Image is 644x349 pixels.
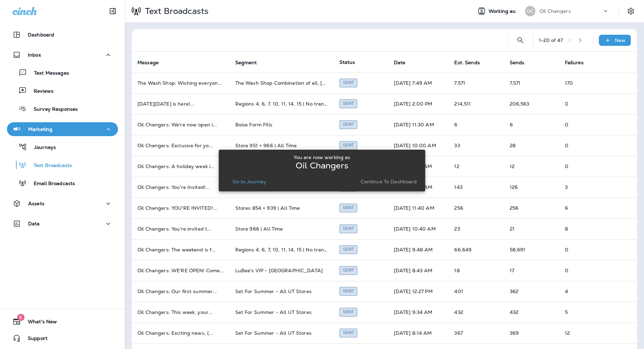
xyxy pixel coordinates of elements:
[132,302,230,323] td: Oil Changers: This week, your ...
[504,93,559,114] td: 206,563
[449,177,504,198] td: 143
[7,65,118,80] button: Text Messages
[294,155,350,160] p: You are now working as
[449,135,504,156] td: 33
[142,6,209,16] p: Text Broadcasts
[615,38,626,43] p: New
[559,198,616,218] td: 6
[504,239,559,260] td: 58,691
[504,281,559,302] td: 362
[449,302,504,323] td: 432
[565,60,584,66] span: Failures
[132,135,230,156] td: Oil Changers: Exclusive for yo ...
[103,4,122,18] button: Collapse Sidebar
[21,319,57,327] span: What's New
[28,52,41,58] p: Inbox
[510,59,534,66] span: Sends
[504,177,559,198] td: 126
[7,197,118,210] button: Assets
[559,177,616,198] td: 3
[559,260,616,281] td: 0
[449,73,504,93] td: 7,571
[137,59,168,66] span: Message
[28,221,40,226] p: Data
[559,135,616,156] td: 0
[525,6,535,16] div: OC
[7,140,118,154] button: Journeys
[7,48,118,62] button: Inbox
[7,101,118,116] button: Survey Responses
[232,179,266,184] p: Go to Journey
[27,70,69,77] p: Text Messages
[230,177,269,186] button: Go to Journey
[559,281,616,302] td: 4
[559,218,616,239] td: 8
[7,315,118,329] button: 6What's New
[27,163,72,169] p: Text Broadcasts
[559,323,616,343] td: 12
[27,181,75,187] p: Email Broadcasts
[17,314,24,321] span: 6
[504,260,559,281] td: 17
[27,88,53,95] p: Reviews
[449,281,504,302] td: 401
[559,73,616,93] td: 170
[28,126,52,132] p: Marketing
[7,217,118,231] button: Data
[559,302,616,323] td: 5
[132,281,230,302] td: Oil Changers: Our first summer ...
[132,198,230,218] td: Oil Changers: YOU'RE INVITED! ...
[504,198,559,218] td: 256
[132,93,230,114] td: [DATE][DATE] is here! ...
[540,8,571,14] p: Oil Changers
[7,122,118,136] button: Marketing
[132,323,230,343] td: Oil Changers: Exciting news, { ...
[27,106,78,113] p: Survey Responses
[7,158,118,172] button: Text Broadcasts
[449,93,504,114] td: 214,511
[449,323,504,343] td: 367
[132,73,230,93] td: The Wash Shop: Wishing everyon ...
[565,59,593,66] span: Failures
[28,32,54,38] p: Dashboard
[559,156,616,177] td: 0
[510,60,525,66] span: Sends
[132,218,230,239] td: Oil Changers: You're invited t ...
[449,198,504,218] td: 256
[132,239,230,260] td: Oil Changers: The weekend is f ...
[539,38,563,43] div: 1 - 20 of 47
[28,201,44,206] p: Assets
[296,163,348,168] p: Oil Changers
[132,177,230,198] td: Oil Changers: You're Invited! ...
[454,60,480,66] span: Est. Sends
[559,93,616,114] td: 0
[504,218,559,239] td: 21
[449,218,504,239] td: 23
[504,114,559,135] td: 6
[361,179,417,184] p: Continue to Dashboard
[489,8,518,14] span: Working as:
[504,302,559,323] td: 432
[27,144,56,151] p: Journeys
[504,73,559,93] td: 7,571
[514,33,527,47] button: Search Text Broadcasts
[449,156,504,177] td: 12
[559,114,616,135] td: 0
[625,5,637,17] button: Settings
[132,156,230,177] td: Oil Changers: A holiday week i ...
[504,135,559,156] td: 28
[7,331,118,345] button: Support
[449,239,504,260] td: 66,649
[504,156,559,177] td: 12
[7,28,118,42] button: Dashboard
[358,177,420,186] button: Continue to Dashboard
[21,335,48,344] span: Support
[132,260,230,281] td: Oil Changers: WE'RE OPEN! Come ...
[449,114,504,135] td: 6
[454,59,489,66] span: Est. Sends
[132,114,230,135] td: Oil Changers: We're now open i ...
[7,83,118,98] button: Reviews
[7,176,118,190] button: Email Broadcasts
[504,323,559,343] td: 369
[449,260,504,281] td: 18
